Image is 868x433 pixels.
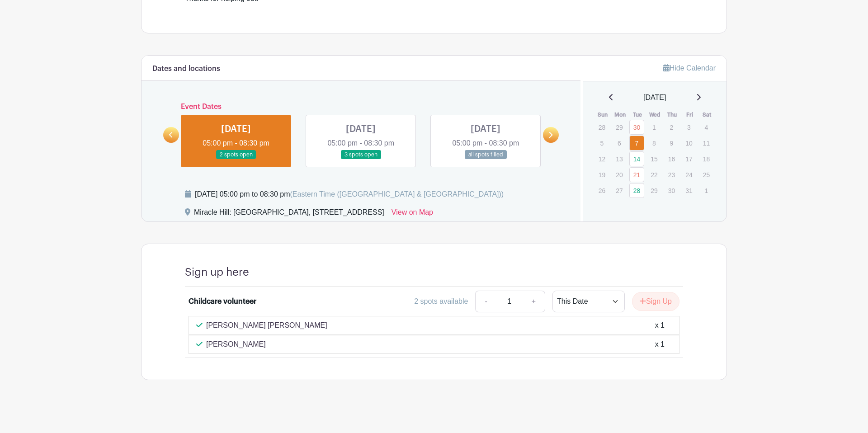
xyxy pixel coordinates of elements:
div: Childcare volunteer [189,296,256,307]
div: x 1 [655,339,665,350]
a: 14 [629,151,644,166]
span: (Eastern Time ([GEOGRAPHIC_DATA] & [GEOGRAPHIC_DATA])) [290,190,504,198]
p: 24 [681,168,696,182]
div: 2 spots available [414,296,468,307]
th: Mon [611,110,629,119]
p: 31 [681,184,696,198]
p: 26 [594,184,609,198]
p: 28 [594,120,609,134]
p: 9 [664,136,679,150]
p: 15 [646,152,661,166]
div: Miracle Hill: [GEOGRAPHIC_DATA], [STREET_ADDRESS] [194,207,384,221]
p: 18 [699,152,714,166]
p: 6 [612,136,627,150]
p: 25 [699,168,714,182]
span: [DATE] [643,92,666,103]
p: 22 [646,168,661,182]
a: 21 [629,167,644,182]
p: 29 [646,184,661,198]
th: Sun [594,110,612,119]
p: 20 [612,168,627,182]
a: 30 [629,120,644,135]
p: 23 [664,168,679,182]
p: [PERSON_NAME] [206,339,266,350]
button: Sign Up [632,292,679,311]
a: + [523,291,545,312]
p: 10 [681,136,696,150]
p: 5 [594,136,609,150]
a: 7 [629,136,644,151]
p: [PERSON_NAME] [PERSON_NAME] [206,320,327,331]
th: Thu [664,110,681,119]
p: 4 [699,120,714,134]
p: 30 [664,184,679,198]
p: 3 [681,120,696,134]
p: 29 [612,120,627,134]
th: Wed [646,110,664,119]
a: 28 [629,183,644,198]
div: x 1 [655,320,665,331]
p: 1 [699,184,714,198]
a: View on Map [392,207,433,221]
th: Tue [629,110,646,119]
h6: Event Dates [179,103,543,111]
p: 11 [699,136,714,150]
p: 17 [681,152,696,166]
p: 16 [664,152,679,166]
p: 2 [664,120,679,134]
p: 13 [612,152,627,166]
p: 27 [612,184,627,198]
th: Fri [681,110,698,119]
a: Hide Calendar [663,64,716,72]
p: 12 [594,152,609,166]
a: - [475,291,496,312]
h6: Dates and locations [152,65,220,73]
p: 1 [646,120,661,134]
p: 19 [594,168,609,182]
th: Sat [698,110,716,119]
div: [DATE] 05:00 pm to 08:30 pm [195,189,504,200]
p: 8 [646,136,661,150]
h4: Sign up here [185,266,249,279]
